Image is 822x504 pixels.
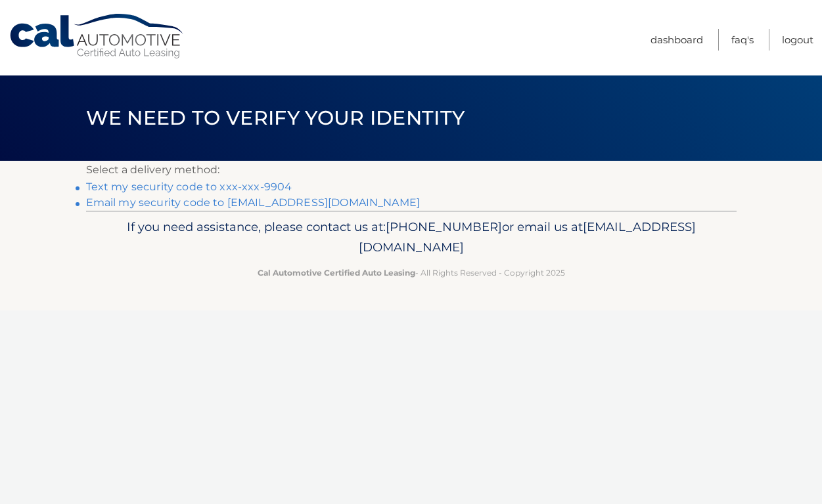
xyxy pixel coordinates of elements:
a: Cal Automotive [9,13,186,60]
p: If you need assistance, please contact us at: or email us at [95,217,728,259]
a: Dashboard [651,29,703,51]
a: Logout [782,29,813,51]
p: - All Rights Reserved - Copyright 2025 [95,266,728,280]
strong: Cal Automotive Certified Auto Leasing [258,268,415,278]
p: Select a delivery method: [86,161,737,179]
a: Email my security code to [EMAIL_ADDRESS][DOMAIN_NAME] [86,196,421,209]
span: [PHONE_NUMBER] [386,219,502,234]
span: We need to verify your identity [86,106,465,130]
a: Text my security code to xxx-xxx-9904 [86,180,292,193]
a: FAQ's [731,29,754,51]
